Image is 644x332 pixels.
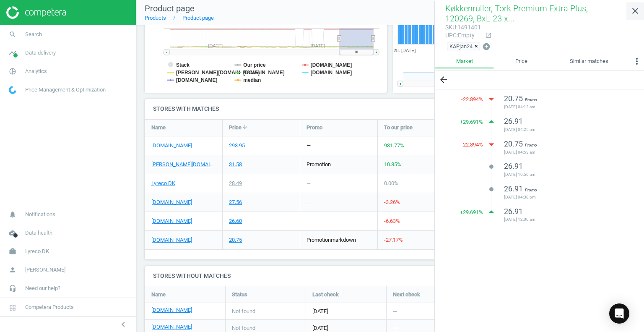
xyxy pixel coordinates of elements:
span: [DATE] 04:53 am [504,149,623,155]
span: Promo [525,97,537,102]
a: Price [494,54,548,68]
i: notifications [5,207,21,222]
span: -22.894 % [461,141,483,149]
tspan: [DOMAIN_NAME] [311,62,352,68]
span: Product page [145,3,195,13]
span: Next check [393,291,420,298]
a: Product page [182,15,214,21]
div: Open Intercom Messenger [609,303,629,324]
a: open_in_new [481,32,492,39]
span: [PERSON_NAME] [25,266,65,274]
i: arrow_drop_down [485,138,498,151]
span: Notifications [25,211,55,218]
h4: Stores without matches [145,266,636,286]
tspan: [PERSON_NAME][DOMAIN_NAME] [176,70,260,76]
div: 28.49 [229,180,242,187]
span: Promo [525,188,537,192]
span: KAPjan24 [449,42,473,50]
span: 20.75 [504,94,523,103]
h4: Stores with matches [145,99,636,119]
i: arrow_back [439,75,449,85]
span: 26.91 [504,117,523,125]
button: × [475,42,480,50]
a: Similar matches [549,54,630,68]
tspan: 28. [DATE] [394,48,416,53]
span: [DATE] 12:00 am [504,217,623,222]
i: headset_mic [5,280,21,296]
div: — [306,217,311,225]
img: ajHJNr6hYgQAAAAASUVORK5CYII= [6,6,66,19]
span: -6.63 % [384,218,400,224]
span: Not found [232,324,255,332]
span: Data delivery [25,49,56,57]
a: [DOMAIN_NAME] [151,199,192,206]
i: chevron_left [118,319,128,329]
i: person [5,262,21,278]
a: [DOMAIN_NAME] [151,217,192,225]
i: search [5,26,21,42]
span: upc [445,32,457,39]
i: arrow_downward [241,123,248,130]
span: Promo [306,124,322,131]
a: [DOMAIN_NAME] [151,236,192,244]
span: 26.91 [504,184,523,193]
span: [DATE] 04:38 pm [504,194,623,200]
i: timeline [5,45,21,61]
tspan: [DOMAIN_NAME] [176,77,218,83]
span: Lyreco DK [25,248,49,255]
span: 20.75 [504,139,523,148]
span: 10.85 % [384,161,401,167]
span: Price [229,124,241,131]
span: -3.26 % [384,199,400,205]
span: 931.77 % [384,142,404,149]
div: 20.75 [229,236,242,244]
span: — [393,324,397,332]
span: Status [232,291,247,298]
tspan: Stack [176,62,190,68]
span: [DATE] [312,308,380,315]
span: Name [151,124,166,131]
span: 26.91 [504,207,523,216]
span: Data health [25,229,52,237]
i: arrow_drop_down [485,93,498,105]
span: + 29.691 % [460,209,483,216]
div: 31.58 [229,161,242,168]
i: arrow_drop_up [485,115,498,128]
i: more_vert [632,56,642,66]
i: pie_chart_outlined [5,63,21,79]
i: close [630,6,640,16]
div: 27.56 [229,199,242,206]
span: markdown [331,237,356,243]
i: lens [489,187,494,192]
span: To our price [384,124,413,131]
button: arrow_back [435,71,452,89]
a: [DOMAIN_NAME] [151,142,192,149]
span: Competera Products [25,303,74,311]
tspan: [DOMAIN_NAME] [244,70,285,76]
span: + 29.691 % [460,118,483,126]
span: 26.91 [504,162,523,170]
span: Køkkenruller, Tork Premium Extra Plus, 120269, BxL 23 x... [445,3,588,24]
span: — [393,308,397,315]
button: more_vert [630,54,644,71]
span: [DATE] 04:25 am [504,127,623,133]
div: 293.95 [229,142,245,149]
span: Name [151,291,166,298]
a: Market [435,54,494,68]
i: open_in_new [485,32,492,39]
div: : 1491401 [445,24,481,31]
span: × [475,43,478,50]
span: Not found [232,308,255,315]
i: cloud_done [5,225,21,241]
i: work [5,243,21,259]
tspan: [DOMAIN_NAME] [311,70,352,76]
span: Analytics [25,68,47,75]
span: Last check [312,291,339,298]
a: Products [145,15,166,21]
span: -22.894 % [461,96,483,103]
span: -27.17 % [384,237,403,243]
div: — [306,180,311,187]
div: — [306,142,311,149]
button: add_circle [482,42,491,52]
span: 0.00 % [384,180,398,186]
